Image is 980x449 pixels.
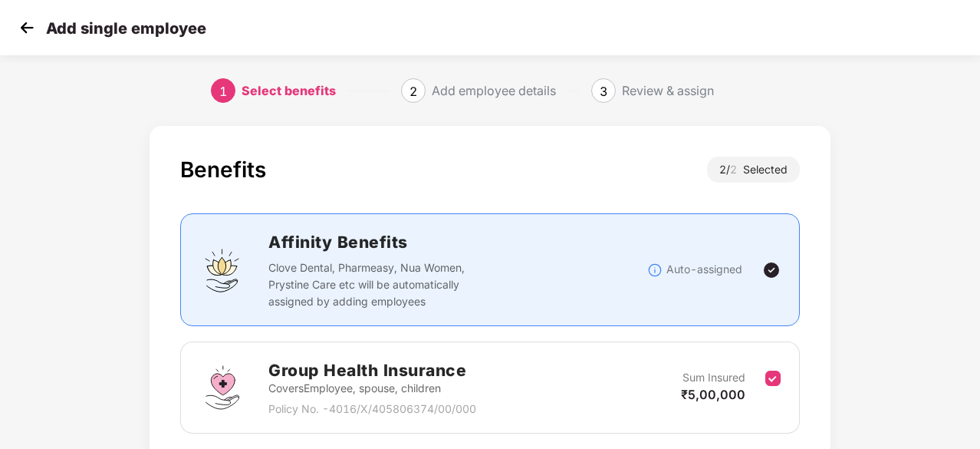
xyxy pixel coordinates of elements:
img: svg+xml;base64,PHN2ZyBpZD0iR3JvdXBfSGVhbHRoX0luc3VyYW5jZSIgZGF0YS1uYW1lPSJHcm91cCBIZWFsdGggSW5zdX... [199,365,245,411]
div: Review & assign [622,78,714,103]
h2: Affinity Benefits [268,229,647,255]
img: svg+xml;base64,PHN2ZyB4bWxucz0iaHR0cDovL3d3dy53My5vcmcvMjAwMC9zdmciIHdpZHRoPSIzMCIgaGVpZ2h0PSIzMC... [15,16,38,39]
span: 3 [600,84,607,99]
span: 1 [219,84,227,99]
p: Sum Insured [682,369,745,386]
span: 2 [409,84,417,99]
p: Policy No. - 4016/X/405806374/00/000 [268,401,476,418]
p: Clove Dental, Pharmeasy, Nua Women, Prystine Care etc will be automatically assigned by adding em... [268,259,495,310]
div: 2 / Selected [707,157,800,183]
span: ₹5,00,000 [681,387,745,402]
span: 2 [730,163,743,176]
p: Add single employee [46,19,206,38]
div: Select benefits [242,78,336,103]
p: Auto-assigned [666,261,742,278]
h2: Group Health Insurance [268,358,476,383]
img: svg+xml;base64,PHN2ZyBpZD0iQWZmaW5pdHlfQmVuZWZpdHMiIGRhdGEtbmFtZT0iQWZmaW5pdHkgQmVuZWZpdHMiIHhtbG... [199,247,245,293]
img: svg+xml;base64,PHN2ZyBpZD0iVGljay0yNHgyNCIgeG1sbnM9Imh0dHA6Ly93d3cudzMub3JnLzIwMDAvc3ZnIiB3aWR0aD... [762,261,781,279]
div: Add employee details [432,78,556,103]
img: svg+xml;base64,PHN2ZyBpZD0iSW5mb18tXzMyeDMyIiBkYXRhLW5hbWU9IkluZm8gLSAzMngzMiIgeG1sbnM9Imh0dHA6Ly... [647,262,663,278]
p: Covers Employee, spouse, children [268,380,476,397]
div: Benefits [180,157,266,183]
